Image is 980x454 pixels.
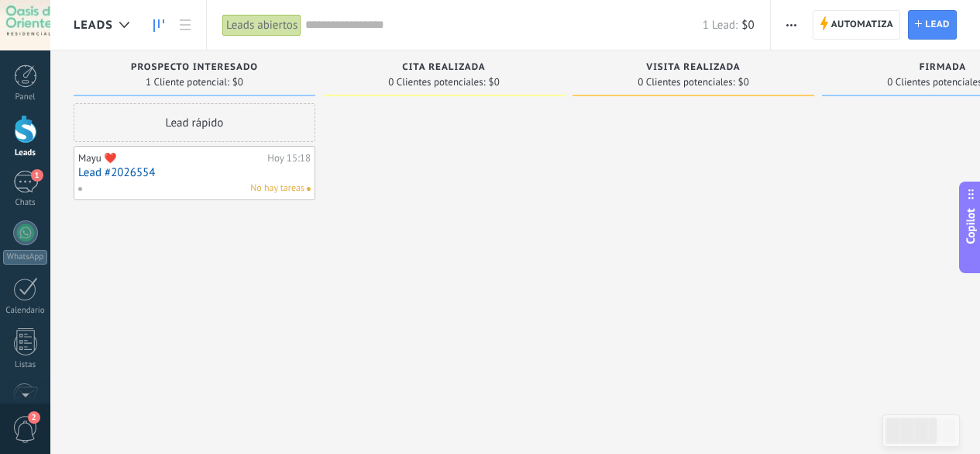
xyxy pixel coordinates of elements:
div: CITA REALIZADA [331,62,557,75]
div: Mayu ❤️ [78,152,263,165]
div: VISITA REALIZADA [580,62,806,75]
span: VISITA REALIZADA [646,62,740,73]
button: Más [780,10,803,40]
div: Hoy 15:18 [267,152,311,165]
a: Automatiza [813,10,901,40]
span: 0 Clientes potenciales: [388,78,485,87]
span: $0 [232,78,243,87]
span: 0 Clientes potenciales: [638,78,734,87]
span: PROSPECTO INTERESADO [131,62,258,73]
div: PROSPECTO INTERESADO [81,62,308,75]
div: Panel [3,92,48,102]
span: Leads [74,18,113,33]
div: Listas [3,360,48,370]
a: Lista [172,10,198,40]
a: Lead [908,10,957,40]
div: Leads [3,148,48,158]
span: No hay tareas [250,182,304,196]
span: Lead [925,11,950,39]
span: CITA REALIZADA [402,62,485,73]
span: 1 Cliente potencial: [146,78,229,87]
span: 2 [28,411,40,424]
a: Lead #2026554 [78,166,311,179]
span: Automatiza [831,11,894,39]
div: WhatsApp [3,250,47,265]
div: Chats [3,198,48,208]
div: Calendario [3,306,48,316]
span: $0 [489,78,500,87]
a: Leads [146,10,172,40]
span: $0 [738,78,749,87]
div: Leads abiertos [222,14,301,36]
span: $0 [741,18,754,33]
span: Copilot [963,208,978,244]
div: Lead rápido [74,103,315,142]
span: FIRMADA [920,62,966,73]
span: 1 Lead: [703,18,738,33]
span: No hay nada asignado [307,187,311,191]
span: 1 [31,169,43,182]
